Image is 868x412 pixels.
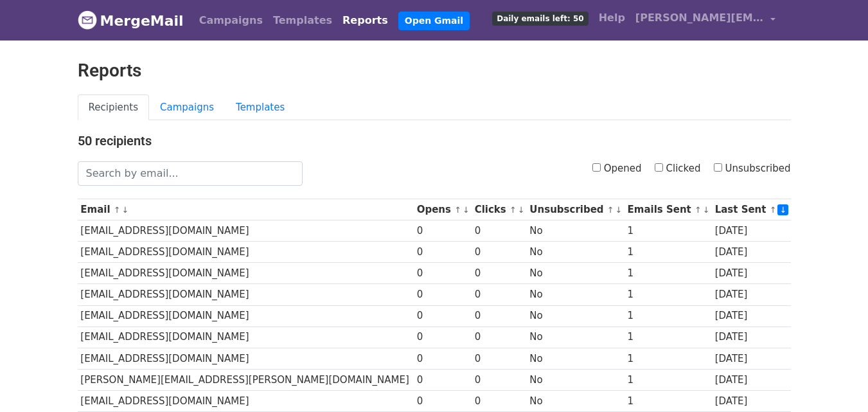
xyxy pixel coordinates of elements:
a: ↓ [122,205,129,215]
td: 0 [414,348,472,369]
a: ↑ [454,205,461,215]
td: [EMAIL_ADDRESS][DOMAIN_NAME] [78,348,414,369]
input: Opened [592,163,601,172]
td: 1 [624,242,712,263]
td: [DATE] [712,369,791,390]
td: 0 [414,327,472,348]
a: Recipients [78,94,150,121]
td: 0 [472,242,527,263]
td: [PERSON_NAME][EMAIL_ADDRESS][PERSON_NAME][DOMAIN_NAME] [78,369,414,390]
img: MergeMail logo [78,10,97,30]
a: Templates [225,94,296,121]
a: [PERSON_NAME][EMAIL_ADDRESS][DOMAIN_NAME] [630,5,781,35]
td: 1 [624,327,712,348]
input: Unsubscribed [714,163,722,172]
input: Search by email... [78,161,303,186]
th: Last Sent [712,199,791,220]
td: 0 [472,220,527,242]
td: No [527,348,624,369]
span: [PERSON_NAME][EMAIL_ADDRESS][DOMAIN_NAME] [635,10,764,26]
label: Opened [592,161,642,176]
a: Daily emails left: 50 [487,5,593,31]
td: 0 [414,284,472,305]
td: [EMAIL_ADDRESS][DOMAIN_NAME] [78,242,414,263]
td: No [527,284,624,305]
a: Help [594,5,630,31]
td: No [527,263,624,284]
th: Clicks [472,199,527,220]
td: 0 [472,348,527,369]
td: 0 [414,305,472,327]
th: Email [78,199,414,220]
td: [DATE] [712,263,791,284]
td: 0 [414,220,472,242]
td: 1 [624,284,712,305]
td: No [527,390,624,411]
td: [DATE] [712,220,791,242]
a: ↑ [114,205,121,215]
td: 0 [472,390,527,411]
td: [EMAIL_ADDRESS][DOMAIN_NAME] [78,284,414,305]
td: [DATE] [712,348,791,369]
td: No [527,369,624,390]
td: [EMAIL_ADDRESS][DOMAIN_NAME] [78,220,414,242]
td: [DATE] [712,327,791,348]
a: Templates [268,8,337,33]
h2: Reports [78,60,791,82]
a: ↑ [770,205,777,215]
td: No [527,220,624,242]
td: [DATE] [712,284,791,305]
td: [EMAIL_ADDRESS][DOMAIN_NAME] [78,390,414,411]
td: 1 [624,220,712,242]
a: Campaigns [149,94,225,121]
td: 0 [414,369,472,390]
td: [DATE] [712,242,791,263]
td: [EMAIL_ADDRESS][DOMAIN_NAME] [78,263,414,284]
h4: 50 recipients [78,133,791,148]
a: ↓ [518,205,525,215]
label: Clicked [655,161,701,176]
td: 0 [472,263,527,284]
td: 1 [624,263,712,284]
td: [DATE] [712,305,791,327]
td: 0 [414,263,472,284]
td: 1 [624,348,712,369]
td: 1 [624,305,712,327]
td: No [527,327,624,348]
td: 1 [624,390,712,411]
a: ↓ [463,205,470,215]
a: Campaigns [194,8,268,33]
td: 0 [414,242,472,263]
td: 0 [472,369,527,390]
td: No [527,305,624,327]
th: Opens [414,199,472,220]
td: [EMAIL_ADDRESS][DOMAIN_NAME] [78,305,414,327]
span: Daily emails left: 50 [492,12,588,26]
label: Unsubscribed [714,161,791,176]
a: ↓ [616,205,623,215]
a: ↑ [607,205,614,215]
a: Open Gmail [398,12,470,30]
td: 0 [472,284,527,305]
a: ↑ [695,205,702,215]
input: Clicked [655,163,663,172]
a: ↓ [703,205,710,215]
td: [DATE] [712,390,791,411]
a: Reports [337,8,393,33]
td: [EMAIL_ADDRESS][DOMAIN_NAME] [78,327,414,348]
th: Emails Sent [624,199,712,220]
td: No [527,242,624,263]
a: ↑ [509,205,517,215]
td: 0 [472,305,527,327]
a: ↓ [777,204,788,215]
td: 0 [472,327,527,348]
a: MergeMail [78,7,184,34]
td: 1 [624,369,712,390]
td: 0 [414,390,472,411]
th: Unsubscribed [527,199,624,220]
